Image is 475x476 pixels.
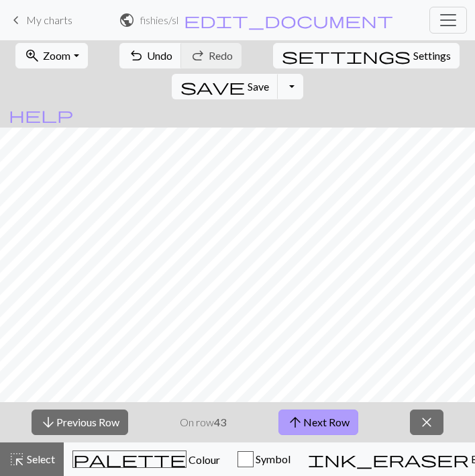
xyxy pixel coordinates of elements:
span: zoom_in [24,46,40,65]
span: Colour [187,453,220,466]
button: Symbol [229,442,299,476]
span: arrow_downward [40,413,56,432]
span: settings [282,46,411,65]
a: My charts [8,9,72,32]
span: palette [73,450,186,469]
p: On row [180,414,226,430]
button: Next Row [278,410,358,435]
span: arrow_upward [287,413,303,432]
button: Colour [64,442,229,476]
h2: fishies / sleeve [140,13,178,26]
span: Settings [413,48,451,64]
span: edit_document [184,11,393,30]
span: keyboard_arrow_left [8,11,24,30]
span: public [119,11,135,30]
button: Save [172,74,278,99]
span: Save [248,80,269,93]
button: Zoom [15,43,87,68]
span: help [9,105,73,124]
span: Zoom [43,49,70,62]
span: Select [25,453,55,465]
span: highlight_alt [9,450,25,469]
span: save [180,77,245,96]
button: Undo [119,43,182,68]
span: Undo [147,49,172,62]
strong: 43 [214,416,226,428]
button: Toggle navigation [429,7,467,34]
span: undo [128,46,144,65]
button: SettingsSettings [273,43,460,68]
span: Symbol [254,453,291,465]
span: My charts [26,13,72,26]
span: ink_eraser [308,450,469,469]
button: Previous Row [32,410,128,435]
span: close [419,413,435,432]
i: Settings [282,48,411,64]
